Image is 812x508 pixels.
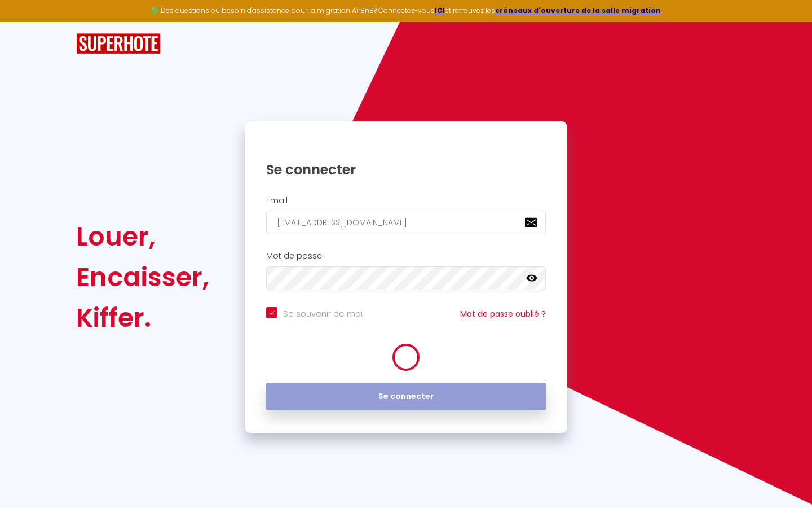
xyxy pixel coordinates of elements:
h1: Se connecter [266,161,546,178]
button: Se connecter [266,383,546,411]
button: Ouvrir le widget de chat LiveChat [9,5,43,38]
a: créneaux d'ouverture de la salle migration [495,6,661,15]
img: SuperHote logo [76,33,161,54]
h2: Mot de passe [266,251,546,261]
input: Ton Email [266,211,546,234]
a: Mot de passe oublié ? [460,308,546,319]
div: Encaisser, [76,257,209,297]
h2: Email [266,196,546,205]
div: Louer, [76,216,209,257]
div: Kiffer. [76,297,209,338]
a: ICI [435,6,445,15]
